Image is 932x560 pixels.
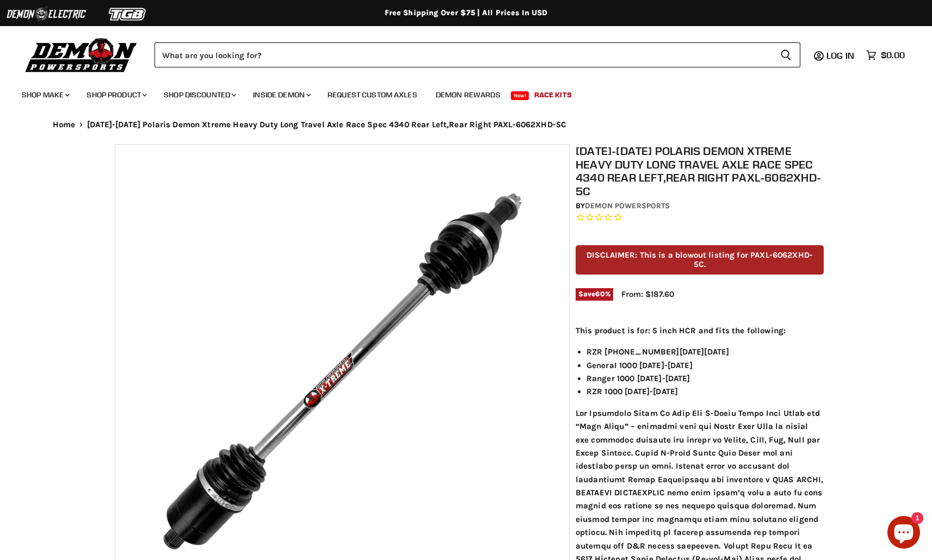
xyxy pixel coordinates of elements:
li: RZR [PHONE_NUMBER][DATE][DATE] [587,345,824,358]
a: Shop Discounted [156,84,243,106]
span: 60 [595,290,604,298]
h1: [DATE]-[DATE] Polaris Demon Xtreme Heavy Duty Long Travel Axle Race Spec 4340 Rear Left,Rear Righ... [576,144,824,198]
li: General 1000 [DATE]-[DATE] [587,359,824,372]
span: From: $187.60 [621,289,674,299]
a: Home [53,120,76,129]
img: Demon Electric Logo 2 [5,4,87,24]
li: RZR 1000 [DATE]-[DATE] [587,385,824,398]
img: TGB Logo 2 [87,4,169,24]
span: Log in [826,50,854,61]
a: Inside Demon [245,84,317,106]
li: Ranger 1000 [DATE]-[DATE] [587,372,824,385]
a: Request Custom Axles [319,84,425,106]
p: DISCLAIMER: This is a blowout listing for PAXL-6062XHD-5C. [576,245,824,275]
p: This product is for: 5 inch HCR and fits the following: [576,324,824,337]
a: Shop Make [14,84,76,106]
div: by [576,200,824,212]
span: [DATE]-[DATE] Polaris Demon Xtreme Heavy Duty Long Travel Axle Race Spec 4340 Rear Left,Rear Righ... [87,120,566,129]
ul: Main menu [14,79,902,106]
a: Log in [822,51,861,60]
span: $0.00 [881,50,905,60]
span: Save % [576,288,613,300]
form: Product [155,42,800,67]
input: Search [155,42,771,67]
inbox-online-store-chat: Shopify online store chat [884,516,923,551]
div: Free Shipping Over $75 | All Prices In USD [31,8,902,18]
span: Rated 0.0 out of 5 stars 0 reviews [576,212,824,223]
a: Demon Powersports [585,201,670,210]
a: Shop Product [78,84,153,106]
button: Search [771,42,800,67]
nav: Breadcrumbs [31,120,902,129]
img: Demon Powersports [22,35,141,74]
a: Race Kits [526,84,580,106]
a: Demon Rewards [428,84,509,106]
span: New! [511,91,529,100]
a: $0.00 [861,47,910,63]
